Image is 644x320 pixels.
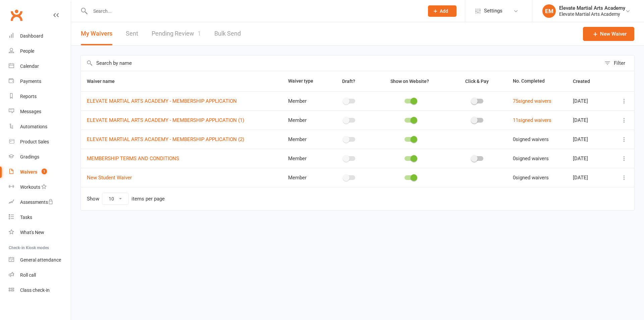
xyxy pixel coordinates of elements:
[20,63,39,69] div: Calendar
[573,77,597,85] button: Created
[459,77,496,85] button: Click & Pay
[559,5,625,11] div: Elevate Martial Arts Academy
[126,22,138,45] a: Sent
[9,268,71,283] a: Roll call
[9,119,71,134] a: Automations
[87,79,122,84] span: Waiver name
[87,155,179,162] a: MEMBERSHIP TERMS AND CONDITIONS
[601,55,634,71] button: Filter
[20,139,49,144] div: Product Sales
[9,195,71,210] a: Assessments
[282,71,326,91] th: Waiver type
[152,22,201,45] a: Pending Review1
[507,71,567,91] th: No. Completed
[20,94,37,99] div: Reports
[9,134,71,149] a: Product Sales
[87,98,237,104] a: ELEVATE MARTIAL ARTS ACADEMY - MEMBERSHIP APPLICATION
[513,117,551,123] a: 11signed waivers
[559,11,625,17] div: Elevate Martial Arts Academy
[131,196,165,202] div: items per page
[20,199,53,205] div: Assessments
[9,149,71,165] a: Gradings
[282,91,326,110] td: Member
[20,109,41,114] div: Messages
[282,110,326,130] td: Member
[20,272,36,278] div: Roll call
[20,184,40,190] div: Workouts
[465,79,489,84] span: Click & Pay
[384,77,436,85] button: Show on Website?
[20,154,39,159] div: Gradings
[20,79,41,84] div: Payments
[20,169,37,175] div: Waivers
[513,98,551,104] a: 75signed waivers
[81,55,601,71] input: Search by name
[87,175,132,181] a: New Student Waiver
[567,149,610,168] td: [DATE]
[428,5,457,17] button: Add
[198,30,201,37] span: 1
[567,110,610,130] td: [DATE]
[513,175,549,181] span: 0 signed waivers
[87,193,165,205] div: Show
[20,33,43,39] div: Dashboard
[282,130,326,149] td: Member
[9,89,71,104] a: Reports
[87,136,244,142] a: ELEVATE MARTIAL ARTS ACADEMY - MEMBERSHIP APPLICATION (2)
[87,117,244,123] a: ELEVATE MARTIAL ARTS ACADEMY - MEMBERSHIP APPLICATION (1)
[88,6,419,16] input: Search...
[484,3,502,18] span: Settings
[20,230,44,235] div: What's New
[9,180,71,195] a: Workouts
[614,59,625,67] div: Filter
[9,104,71,119] a: Messages
[583,27,634,41] a: New Waiver
[573,79,597,84] span: Created
[9,210,71,225] a: Tasks
[567,130,610,149] td: [DATE]
[342,79,355,84] span: Draft?
[542,4,556,18] div: EM
[9,59,71,74] a: Calendar
[513,136,549,142] span: 0 signed waivers
[567,91,610,110] td: [DATE]
[9,165,71,180] a: Waivers 1
[567,168,610,187] td: [DATE]
[20,215,32,220] div: Tasks
[87,77,122,85] button: Waiver name
[20,124,47,129] div: Automations
[9,253,71,268] a: General attendance kiosk mode
[9,29,71,44] a: Dashboard
[214,22,241,45] a: Bulk Send
[9,283,71,298] a: Class kiosk mode
[282,149,326,168] td: Member
[20,48,34,54] div: People
[440,8,448,14] span: Add
[390,79,429,84] span: Show on Website?
[81,22,112,45] button: My Waivers
[336,77,363,85] button: Draft?
[20,287,50,293] div: Class check-in
[9,225,71,240] a: What's New
[8,7,25,24] a: Clubworx
[42,169,47,174] span: 1
[282,168,326,187] td: Member
[9,74,71,89] a: Payments
[513,155,549,162] span: 0 signed waivers
[20,257,61,263] div: General attendance
[9,44,71,59] a: People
